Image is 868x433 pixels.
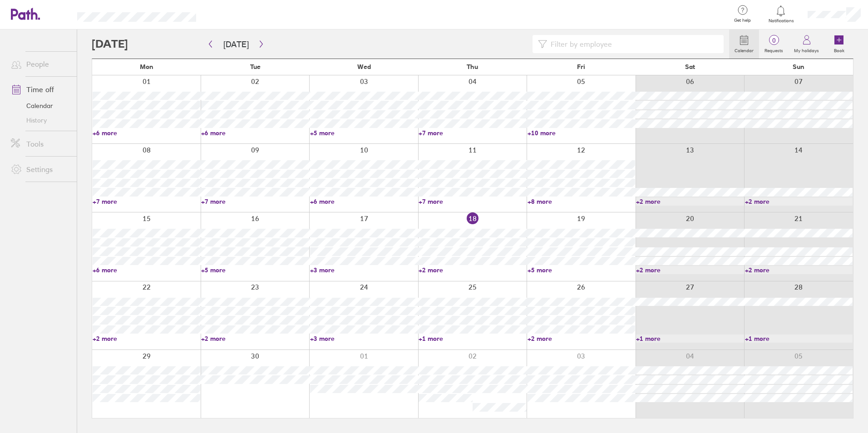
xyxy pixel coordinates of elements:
[766,5,796,24] a: Notifications
[201,266,309,274] a: +5 more
[728,18,757,23] span: Get help
[577,63,585,70] span: Fri
[201,197,309,206] a: +7 more
[729,45,759,54] label: Calendar
[216,37,256,52] button: [DATE]
[4,98,77,113] a: Calendar
[250,63,261,70] span: Tue
[4,135,77,153] a: Tools
[636,335,744,343] a: +1 more
[729,30,759,59] a: Calendar
[789,45,824,54] label: My holidays
[759,37,789,44] span: 0
[419,335,526,343] a: +1 more
[745,197,853,206] a: +2 more
[4,55,77,73] a: People
[547,35,718,53] input: Filter by employee
[528,129,635,137] a: +10 more
[357,63,371,70] span: Wed
[419,197,526,206] a: +7 more
[528,335,635,343] a: +2 more
[93,197,200,206] a: +7 more
[93,335,200,343] a: +2 more
[201,129,309,137] a: +6 more
[793,63,804,70] span: Sun
[201,335,309,343] a: +2 more
[310,335,418,343] a: +3 more
[140,63,153,70] span: Mon
[745,266,853,274] a: +2 more
[4,113,77,128] a: History
[467,63,478,70] span: Thu
[310,197,418,206] a: +6 more
[419,266,526,274] a: +2 more
[824,30,853,59] a: Book
[528,197,635,206] a: +8 more
[4,160,77,178] a: Settings
[636,266,744,274] a: +2 more
[685,63,695,70] span: Sat
[759,45,789,54] label: Requests
[4,80,77,98] a: Time off
[93,266,200,274] a: +6 more
[759,30,789,59] a: 0Requests
[93,129,200,137] a: +6 more
[789,30,824,59] a: My holidays
[310,129,418,137] a: +5 more
[766,18,796,24] span: Notifications
[745,335,853,343] a: +1 more
[829,45,850,54] label: Book
[636,197,744,206] a: +2 more
[419,129,526,137] a: +7 more
[310,266,418,274] a: +3 more
[528,266,635,274] a: +5 more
